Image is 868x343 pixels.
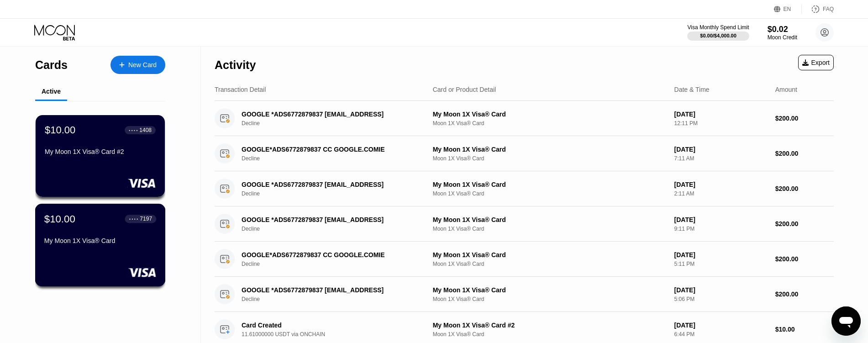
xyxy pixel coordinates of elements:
div: $10.00 [44,213,75,225]
div: 9:11 PM [674,226,768,232]
div: GOOGLE *ADS6772879837 [EMAIL_ADDRESS]DeclineMy Moon 1X Visa® CardMoon 1X Visa® Card[DATE]2:11 AM$... [215,171,834,206]
div: GOOGLE*ADS6772879837 CC GOOGLE.COMIE [242,146,418,153]
div: $200.00 [775,150,834,157]
div: $0.00 / $4,000.00 [700,33,736,38]
iframe: Button to launch messaging window [831,306,861,336]
div: Activity [215,58,256,72]
div: $200.00 [775,255,834,263]
div: Card Created [242,322,418,329]
div: $200.00 [775,220,834,227]
div: Decline [242,190,431,197]
div: Cards [35,58,68,72]
div: My Moon 1X Visa® Card [433,181,667,188]
div: Export [802,59,830,66]
div: Moon 1X Visa® Card [433,226,667,232]
div: Decline [242,226,431,232]
div: 5:11 PM [674,261,768,267]
div: [DATE] [674,251,768,259]
div: [DATE] [674,111,768,118]
div: GOOGLE *ADS6772879837 [EMAIL_ADDRESS]DeclineMy Moon 1X Visa® CardMoon 1X Visa® Card[DATE]12:11 PM... [215,101,834,136]
div: 5:06 PM [674,296,768,302]
div: Decline [242,120,431,127]
div: Decline [242,155,431,162]
div: Moon 1X Visa® Card [433,261,667,267]
div: 2:11 AM [674,190,768,197]
div: $10.00 [775,326,834,333]
div: $200.00 [775,290,834,298]
div: FAQ [802,5,834,14]
div: Export [798,55,834,70]
div: $0.02 [768,25,797,34]
div: Moon 1X Visa® Card [433,296,667,302]
div: Moon 1X Visa® Card [433,190,667,197]
div: $200.00 [775,185,834,192]
div: GOOGLE *ADS6772879837 [EMAIL_ADDRESS]DeclineMy Moon 1X Visa® CardMoon 1X Visa® Card[DATE]5:06 PM$... [215,277,834,312]
div: $10.00 [45,124,75,136]
div: ● ● ● ● [129,217,138,220]
div: [DATE] [674,146,768,153]
div: 12:11 PM [674,120,768,127]
div: 7197 [140,216,152,222]
div: New Card [110,56,165,74]
div: GOOGLE *ADS6772879837 [EMAIL_ADDRESS] [242,181,418,188]
div: $0.02Moon Credit [768,25,797,41]
div: $10.00● ● ● ●1408My Moon 1X Visa® Card #2 [36,115,165,197]
div: My Moon 1X Visa® Card [433,216,667,223]
div: Moon 1X Visa® Card [433,155,667,162]
div: GOOGLE*ADS6772879837 CC GOOGLE.COMIEDeclineMy Moon 1X Visa® CardMoon 1X Visa® Card[DATE]5:11 PM$2... [215,242,834,277]
div: Transaction Detail [215,86,266,93]
div: 11.61000000 USDT via ONCHAIN [242,331,431,338]
div: Card or Product Detail [433,86,496,93]
div: Moon 1X Visa® Card [433,120,667,127]
div: My Moon 1X Visa® Card [433,146,667,153]
div: Visa Monthly Spend Limit [687,24,749,31]
div: Amount [775,86,797,93]
div: Date & Time [674,86,710,93]
div: [DATE] [674,181,768,188]
div: Active [42,88,61,95]
div: 6:44 PM [674,331,768,338]
div: Decline [242,261,431,267]
div: 1408 [139,127,152,133]
div: FAQ [823,6,834,12]
div: [DATE] [674,216,768,223]
div: [DATE] [674,286,768,294]
div: GOOGLE*ADS6772879837 CC GOOGLE.COMIE [242,251,418,259]
div: My Moon 1X Visa® Card #2 [433,322,667,329]
div: My Moon 1X Visa® Card [433,111,667,118]
div: Visa Monthly Spend Limit$0.00/$4,000.00 [687,24,749,41]
div: Moon Credit [768,34,797,41]
div: EN [784,6,791,12]
div: My Moon 1X Visa® Card #2 [45,148,156,155]
div: My Moon 1X Visa® Card [44,237,156,244]
div: Moon 1X Visa® Card [433,331,667,338]
div: GOOGLE *ADS6772879837 [EMAIL_ADDRESS] [242,216,418,223]
div: GOOGLE*ADS6772879837 CC GOOGLE.COMIEDeclineMy Moon 1X Visa® CardMoon 1X Visa® Card[DATE]7:11 AM$2... [215,136,834,171]
div: 7:11 AM [674,155,768,162]
div: [DATE] [674,322,768,329]
div: $10.00● ● ● ●7197My Moon 1X Visa® Card [36,204,165,286]
div: $200.00 [775,115,834,122]
div: Decline [242,296,431,302]
div: GOOGLE *ADS6772879837 [EMAIL_ADDRESS] [242,286,418,294]
div: GOOGLE *ADS6772879837 [EMAIL_ADDRESS]DeclineMy Moon 1X Visa® CardMoon 1X Visa® Card[DATE]9:11 PM$... [215,206,834,242]
div: New Card [128,61,157,69]
div: My Moon 1X Visa® Card [433,251,667,259]
div: ● ● ● ● [129,129,138,132]
div: GOOGLE *ADS6772879837 [EMAIL_ADDRESS] [242,111,418,118]
div: My Moon 1X Visa® Card [433,286,667,294]
div: EN [774,5,802,14]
